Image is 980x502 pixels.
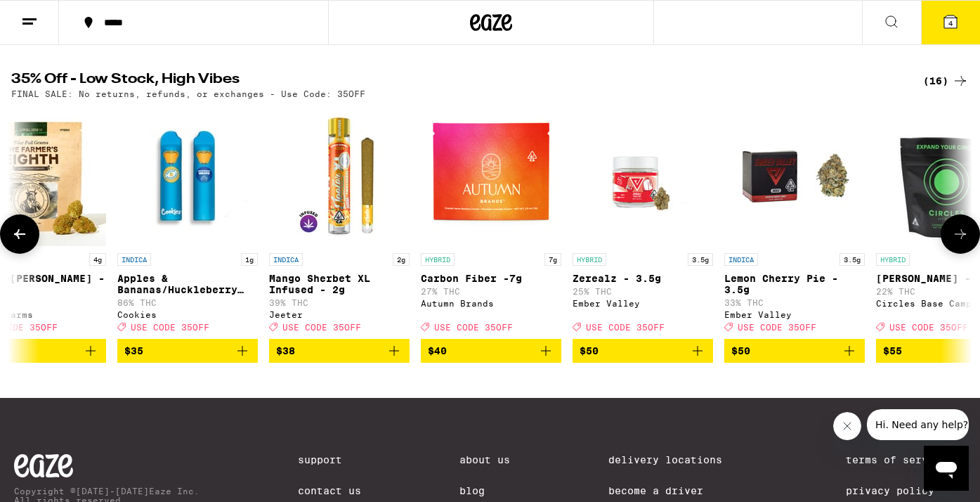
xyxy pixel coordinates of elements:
[117,273,258,295] p: Apples & Bananas/Huckleberry Gelato 3 in 1 AIO - 1g
[883,345,902,356] span: $55
[688,253,713,266] p: 3.5g
[573,105,713,246] img: Ember Valley - Zerealz - 3.5g
[269,273,410,295] p: Mango Sherbet XL Infused - 2g
[428,345,447,356] span: $40
[241,253,258,266] p: 1g
[421,253,455,266] p: HYBRID
[421,299,561,308] div: Autumn Brands
[573,299,713,308] div: Ember Valley
[131,323,209,332] span: USE CODE 35OFF
[117,310,258,319] div: Cookies
[269,298,410,307] p: 39% THC
[434,323,513,332] span: USE CODE 35OFF
[421,105,561,246] img: Autumn Brands - Carbon Fiber -7g
[89,253,106,266] p: 4g
[608,454,747,465] a: Delivery Locations
[276,345,295,356] span: $38
[459,485,510,496] a: Blog
[298,485,361,496] a: Contact Us
[586,323,665,332] span: USE CODE 35OFF
[421,273,561,284] p: Carbon Fiber -7g
[269,339,410,363] button: Add to bag
[117,105,258,246] img: Cookies - Apples & Bananas/Huckleberry Gelato 3 in 1 AIO - 1g
[117,298,258,307] p: 86% THC
[580,345,599,356] span: $50
[724,298,865,307] p: 33% THC
[731,345,750,356] span: $50
[867,409,969,440] iframe: Message from company
[608,485,747,496] a: Become a Driver
[921,1,980,44] button: 4
[724,310,865,319] div: Ember Valley
[459,454,510,465] a: About Us
[421,287,561,296] p: 27% THC
[724,339,865,363] button: Add to bag
[117,253,151,266] p: INDICA
[393,253,410,266] p: 2g
[738,323,816,332] span: USE CODE 35OFF
[117,105,258,339] a: Open page for Apples & Bananas/Huckleberry Gelato 3 in 1 AIO - 1g from Cookies
[846,485,966,496] a: Privacy Policy
[833,412,861,440] iframe: Close message
[724,253,758,266] p: INDICA
[573,105,713,339] a: Open page for Zerealz - 3.5g from Ember Valley
[839,253,865,266] p: 3.5g
[846,454,966,465] a: Terms of Service
[573,339,713,363] button: Add to bag
[269,253,303,266] p: INDICA
[876,253,910,266] p: HYBRID
[544,253,561,266] p: 7g
[117,339,258,363] button: Add to bag
[889,323,968,332] span: USE CODE 35OFF
[724,105,865,246] img: Ember Valley - Lemon Cherry Pie - 3.5g
[948,19,953,27] span: 4
[573,273,713,284] p: Zerealz - 3.5g
[421,339,561,363] button: Add to bag
[573,287,713,296] p: 25% THC
[282,323,361,332] span: USE CODE 35OFF
[724,273,865,295] p: Lemon Cherry Pie - 3.5g
[269,105,410,339] a: Open page for Mango Sherbet XL Infused - 2g from Jeeter
[298,454,361,465] a: Support
[11,89,365,98] p: FINAL SALE: No returns, refunds, or exchanges - Use Code: 35OFF
[11,72,900,89] h2: 35% Off - Low Stock, High Vibes
[421,105,561,339] a: Open page for Carbon Fiber -7g from Autumn Brands
[269,105,410,246] img: Jeeter - Mango Sherbet XL Infused - 2g
[724,105,865,339] a: Open page for Lemon Cherry Pie - 3.5g from Ember Valley
[269,310,410,319] div: Jeeter
[923,72,969,89] a: (16)
[924,446,969,491] iframe: Button to launch messaging window
[124,345,143,356] span: $35
[573,253,606,266] p: HYBRID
